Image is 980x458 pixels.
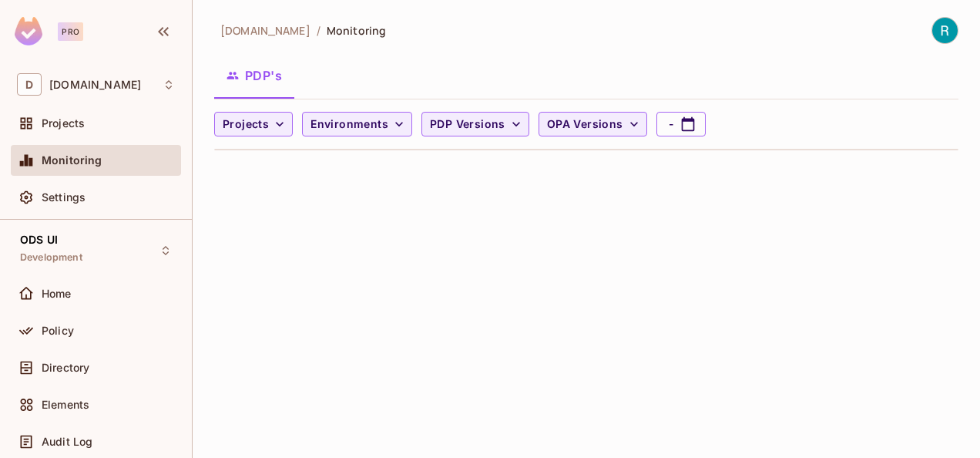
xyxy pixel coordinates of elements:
[42,325,74,337] span: Policy
[317,23,321,38] li: /
[430,115,505,134] span: PDP Versions
[214,112,293,136] button: Projects
[42,399,89,411] span: Elements
[302,112,412,136] button: Environments
[15,17,42,45] img: SReyMgAAAABJRU5ErkJggg==
[539,112,647,136] button: OPA Versions
[20,251,82,264] span: Development
[656,112,706,136] button: -
[42,436,92,448] span: Audit Log
[42,288,72,300] span: Home
[421,112,529,136] button: PDP Versions
[20,234,58,246] span: ODS UI
[547,115,623,134] span: OPA Versions
[17,73,42,96] span: D
[310,115,388,134] span: Environments
[42,362,89,374] span: Directory
[42,117,85,130] span: Projects
[42,191,86,204] span: Settings
[220,23,310,38] span: the active workspace
[932,18,958,43] img: ROBERTO MACOTELA TALAMANTES
[49,79,141,91] span: Workspace: deacero.com
[214,56,294,95] button: PDP's
[223,115,269,134] span: Projects
[58,22,83,41] div: Pro
[327,23,386,38] span: Monitoring
[42,154,102,167] span: Monitoring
